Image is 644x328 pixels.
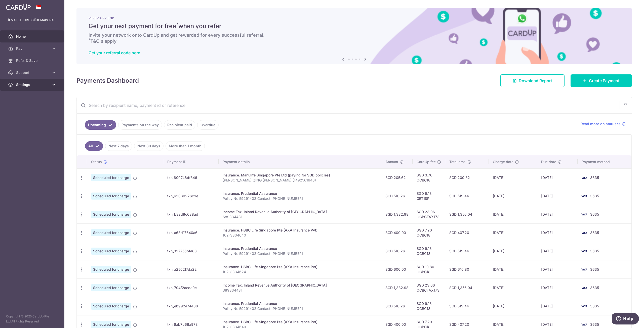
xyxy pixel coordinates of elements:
[589,78,620,84] span: Create Payment
[16,58,49,63] span: Refer & Save
[445,187,489,205] td: SGD 519.44
[223,246,377,251] div: Insurance. Prudential Assurance
[417,159,436,164] span: CardUp fee
[590,230,599,235] span: 3635
[381,278,413,297] td: SGD 1,332.98
[413,278,445,297] td: SGD 23.06 OCBCTAX173
[578,155,631,168] th: Payment method
[579,193,589,199] img: Bank Card
[537,242,578,260] td: [DATE]
[590,286,599,290] span: 3635
[223,209,377,214] div: Income Tax. Inland Revenue Authority of [GEOGRAPHIC_DATA]
[612,313,639,325] iframe: Opens a widget where you can find more information
[445,168,489,187] td: SGD 209.32
[590,175,599,180] span: 3635
[579,321,589,327] img: Bank Card
[197,120,219,130] a: Overdue
[85,120,116,130] a: Upcoming
[445,278,489,297] td: SGD 1,356.04
[223,288,377,293] p: S8933448I
[413,205,445,223] td: SGD 23.06 OCBCTAX173
[85,141,103,151] a: All
[91,266,131,273] span: Scheduled for charge
[381,223,413,242] td: SGD 400.00
[223,214,377,219] p: S8933448I
[89,50,140,55] a: Get your referral code here
[381,205,413,223] td: SGD 1,332.98
[537,168,578,187] td: [DATE]
[541,159,556,164] span: Due date
[91,229,131,236] span: Scheduled for charge
[489,187,537,205] td: [DATE]
[223,173,377,178] div: Insurance. Manulife Singapore Pte Ltd (paying for SGD policies)
[223,269,377,274] p: 102-3334624
[163,168,219,187] td: txn_800746df346
[91,303,131,310] span: Scheduled for charge
[219,155,381,168] th: Payment details
[590,212,599,216] span: 3635
[223,178,377,183] p: [PERSON_NAME] QING [PERSON_NAME] (1492561646)
[579,175,589,181] img: Bank Card
[163,155,219,168] th: Payment ID
[8,18,56,23] p: [EMAIL_ADDRESS][DOMAIN_NAME]
[164,120,195,130] a: Recipient paid
[381,168,413,187] td: SGD 205.62
[381,297,413,315] td: SGD 510.26
[118,120,162,130] a: Payments on the way
[16,82,49,87] span: Settings
[579,230,589,236] img: Bank Card
[413,242,445,260] td: SGD 9.18 OCBC18
[223,301,377,306] div: Insurance. Prudential Assurance
[413,260,445,278] td: SGD 10.80 OCBC18
[223,233,377,238] p: 102-3334640
[579,266,589,272] img: Bank Card
[445,223,489,242] td: SGD 407.20
[445,242,489,260] td: SGD 519.44
[223,264,377,269] div: Insurance. HSBC LIfe Singapore Pte (AXA Insurance Pvt)
[537,260,578,278] td: [DATE]
[413,223,445,242] td: SGD 7.20 OCBC18
[91,193,131,200] span: Scheduled for charge
[445,297,489,315] td: SGD 519.44
[223,319,377,324] div: Insurance. HSBC LIfe Singapore Pte (AXA Insurance Pvt)
[579,285,589,291] img: Bank Card
[77,97,620,113] input: Search by recipient name, payment id or reference
[91,159,102,164] span: Status
[105,141,132,151] a: Next 7 days
[163,260,219,278] td: txn_a2502f7da22
[579,211,589,217] img: Bank Card
[223,228,377,233] div: Insurance. HSBC LIfe Singapore Pte (AXA Insurance Pvt)
[590,249,599,253] span: 3635
[489,223,537,242] td: [DATE]
[489,260,537,278] td: [DATE]
[385,159,398,164] span: Amount
[489,242,537,260] td: [DATE]
[581,121,621,126] span: Read more on statuses
[445,205,489,223] td: SGD 1,356.04
[581,121,626,126] a: Read more on statuses
[590,322,599,326] span: 3635
[163,297,219,315] td: txn_eb992a74438
[413,168,445,187] td: SGD 3.70 OCBC18
[223,191,377,196] div: Insurance. Prudential Assurance
[500,74,565,87] a: Download Report
[537,297,578,315] td: [DATE]
[16,46,49,51] span: Pay
[381,260,413,278] td: SGD 600.00
[493,159,513,164] span: Charge date
[91,248,131,255] span: Scheduled for charge
[223,306,377,311] p: Policy No 59291402 Contact [PHONE_NUMBER]
[91,321,131,328] span: Scheduled for charge
[166,141,205,151] a: More than 1 month
[89,32,620,44] h6: Invite your network onto CardUp and get rewarded for every successful referral. T&C's apply
[89,16,620,20] p: REFER A FRIEND
[381,187,413,205] td: SGD 510.26
[91,174,131,181] span: Scheduled for charge
[163,187,219,205] td: txn_62030226c9e
[579,303,589,309] img: Bank Card
[413,297,445,315] td: SGD 9.18 OCBC18
[163,223,219,242] td: txn_a63d17640a6
[590,304,599,308] span: 3635
[223,251,377,256] p: Policy No 59291402 Contact [PHONE_NUMBER]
